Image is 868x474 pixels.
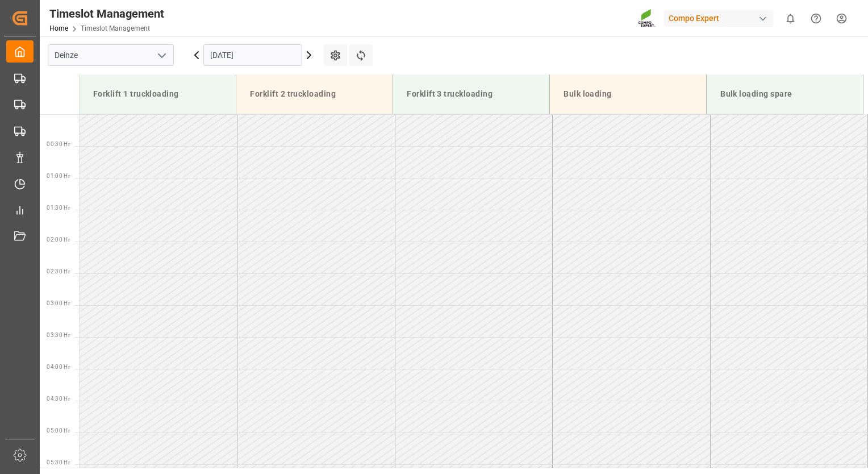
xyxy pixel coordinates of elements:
[47,364,70,370] span: 04:00 Hr
[47,459,70,465] span: 05:30 Hr
[778,6,803,31] button: show 0 new notifications
[638,9,656,28] img: Screenshot%202023-09-29%20at%2010.02.21.png_1712312052.png
[47,332,70,338] span: 03:30 Hr
[48,44,174,66] input: Type to search/select
[47,396,70,402] span: 04:30 Hr
[47,268,70,275] span: 02:30 Hr
[47,173,70,179] span: 01:00 Hr
[402,84,540,105] div: Forklift 3 truckloading
[47,205,70,211] span: 01:30 Hr
[559,84,697,105] div: Bulk loading
[47,141,70,147] span: 00:30 Hr
[803,6,829,31] button: Help Center
[664,7,778,29] button: Compo Expert
[245,84,383,105] div: Forklift 2 truckloading
[664,10,773,27] div: Compo Expert
[89,84,227,105] div: Forklift 1 truckloading
[47,236,70,243] span: 02:00 Hr
[47,427,70,434] span: 05:00 Hr
[716,84,854,105] div: Bulk loading spare
[49,5,164,22] div: Timeslot Management
[49,24,68,32] a: Home
[47,300,70,306] span: 03:00 Hr
[153,47,170,64] button: open menu
[203,44,302,66] input: DD.MM.YYYY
